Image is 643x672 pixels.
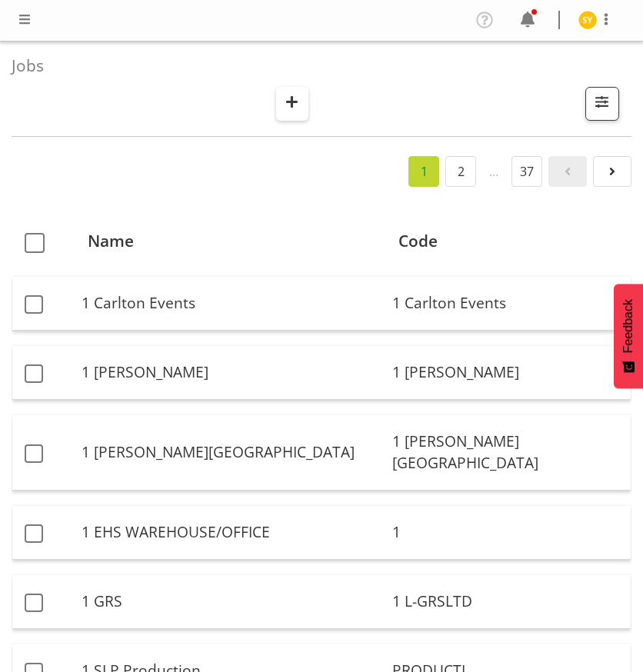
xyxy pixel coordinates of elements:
img: seon-young-belding8911.jpg [578,11,597,29]
a: 2 [445,156,476,187]
button: Feedback - Show survey [614,284,643,388]
h4: Jobs [12,57,619,75]
td: 1 L-GRSLTD [386,575,631,629]
span: Code [398,229,438,253]
td: 1 GRS [75,575,386,629]
td: 1 Carlton Events [386,277,631,331]
a: 37 [511,156,542,187]
button: Create New Job [276,87,308,121]
span: Name [88,229,134,253]
button: Filter Jobs [585,87,619,121]
td: 1 [PERSON_NAME][GEOGRAPHIC_DATA] [75,415,386,491]
td: 1 [PERSON_NAME][GEOGRAPHIC_DATA] [386,415,631,491]
td: 1 [PERSON_NAME] [75,346,386,400]
td: 1 [PERSON_NAME] [386,346,631,400]
span: Feedback [621,299,635,353]
td: 1 [386,506,631,560]
td: 1 EHS WAREHOUSE/OFFICE [75,506,386,560]
td: 1 Carlton Events [75,277,386,331]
